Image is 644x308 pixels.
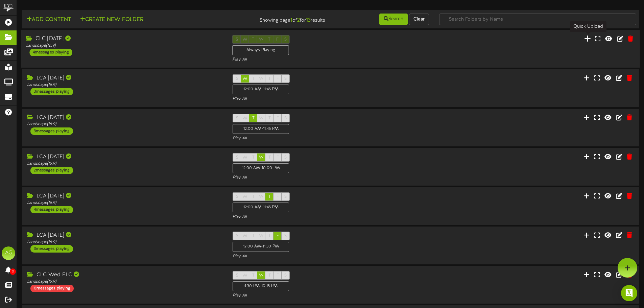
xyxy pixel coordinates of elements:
span: T [268,76,271,81]
strong: 1 [290,17,292,23]
div: Showing page of for results [227,13,330,24]
span: S [236,194,238,199]
span: S [236,76,238,81]
span: S [284,273,287,278]
div: 2 messages playing [30,167,73,174]
button: Add Content [25,16,73,24]
span: T [252,155,255,160]
div: 12:00 AM - 11:45 PM [233,85,289,94]
span: W [259,155,264,160]
span: T [268,194,271,199]
div: 3 messages playing [30,88,73,95]
span: T [252,194,255,199]
span: W [259,116,264,121]
span: S [236,273,238,278]
div: LCA [DATE] [27,114,222,122]
div: Play All [233,293,428,299]
div: Play All [233,254,428,259]
div: 12:00 AM - 11:45 PM [233,124,289,134]
span: T [252,116,255,121]
div: AG [2,246,15,260]
span: 0 [10,268,16,275]
span: T [268,273,271,278]
span: S [284,116,287,121]
div: 0 messages playing [30,285,74,292]
span: T [252,76,255,81]
div: Landscape ( 16:9 ) [27,239,222,245]
div: 4 messages playing [29,49,72,56]
div: 4:30 PM - 10:15 PM [233,281,289,291]
button: Create New Folder [78,16,145,24]
span: M [243,116,247,121]
span: F [277,155,279,160]
span: M [243,155,247,160]
div: Landscape ( 16:9 ) [27,161,222,167]
span: T [268,155,271,160]
span: S [284,234,287,238]
span: M [243,273,247,278]
span: M [243,76,247,81]
div: Landscape ( 16:9 ) [27,200,222,206]
span: F [277,194,279,199]
div: LCA [DATE] [27,74,222,82]
div: CLC Wed FLC [27,271,222,279]
div: LCA [DATE] [27,232,222,239]
div: Play All [233,214,428,220]
span: W [259,273,264,278]
span: M [243,194,247,199]
div: 12:00 AM - 10:00 PM [233,163,289,173]
span: W [259,194,264,199]
span: F [277,273,279,278]
div: Play All [233,96,428,102]
span: S [284,155,287,160]
span: T [268,234,271,238]
span: T [268,116,271,121]
div: Landscape ( 16:9 ) [26,43,222,49]
span: S [284,76,287,81]
span: F [277,234,279,238]
div: Open Intercom Messenger [621,285,637,301]
strong: 13 [306,17,311,23]
div: CLC [DATE] [26,35,222,43]
div: LCA [DATE] [27,153,222,161]
div: 3 messages playing [30,127,73,135]
span: W [259,234,264,238]
span: F [277,76,279,81]
span: T [252,273,255,278]
div: 3 messages playing [30,245,73,253]
div: 12:00 AM - 11:30 PM [233,242,289,252]
span: W [259,76,264,81]
span: S [236,116,238,121]
strong: 2 [297,17,300,23]
div: LCA [DATE] [27,192,222,200]
input: -- Search Folders by Name -- [439,14,636,25]
span: T [252,234,255,238]
button: Clear [409,14,429,25]
span: M [243,234,247,238]
div: Play All [233,136,428,141]
span: S [284,194,287,199]
div: Landscape ( 16:9 ) [27,279,222,285]
span: S [236,155,238,160]
div: Play All [232,57,428,63]
div: 4 messages playing [30,206,73,213]
span: F [277,116,279,121]
button: Search [379,14,408,25]
div: Play All [233,175,428,181]
div: 12:00 AM - 11:45 PM [233,203,289,212]
div: Always Playing [232,45,289,55]
div: Landscape ( 16:9 ) [27,121,222,127]
div: Landscape ( 16:9 ) [27,82,222,88]
span: S [236,234,238,238]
